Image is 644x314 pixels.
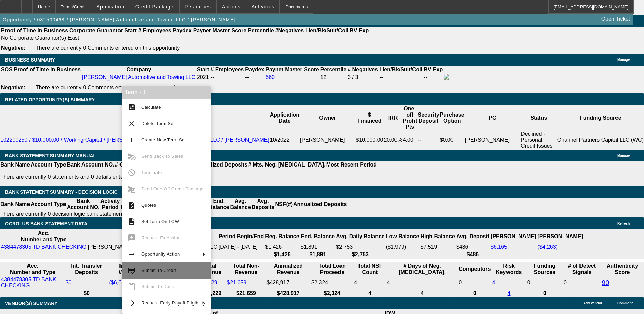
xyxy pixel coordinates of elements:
a: 90 [602,279,609,286]
span: Credit Package [135,4,174,10]
a: 4 [508,290,511,296]
span: -- [210,74,214,80]
span: Manage [617,58,630,62]
th: Acc. Holder Name [87,230,217,243]
b: #Negatives [275,28,304,33]
th: $1,426 [265,251,299,258]
td: Channel Partners Capital LLC (WC) [557,130,644,150]
th: End. Balance [208,198,229,211]
b: BV Exp [350,28,369,33]
th: Activity Period [100,198,121,211]
span: There are currently 0 Comments entered on this opportunity [36,45,180,51]
th: Purchase Option [440,105,465,130]
td: 20.00% [383,130,402,150]
th: Authenticity Score [601,263,643,276]
b: Negative: [1,45,25,51]
b: Start [197,67,209,72]
a: ($6,672) [109,280,129,285]
th: Int. Transfer Deposits [65,263,108,276]
span: Request Early Payoff Eligibility [141,300,205,306]
th: Competitors [458,263,491,276]
b: Lien/Bk/Suit/Coll [379,67,422,72]
th: Status [520,105,557,130]
th: # Days of Neg. [MEDICAL_DATA]. [387,263,458,276]
td: $7,519 [420,244,455,250]
span: Create New Term Set [141,137,186,142]
th: Bank Account NO. [67,161,115,168]
b: Paynet Master Score [193,28,246,33]
td: -- [423,74,443,81]
a: 4 [492,280,495,285]
th: Avg. Deposits [251,198,275,211]
span: Submit To Credit [141,268,176,273]
th: High Balance [420,230,455,243]
th: SOS [1,66,13,73]
th: $428,917 [266,290,311,297]
span: Application [96,4,124,10]
th: Most Recent Period [326,161,377,168]
a: ($4,263) [537,244,558,250]
mat-icon: arrow_forward [128,299,136,307]
th: ($6,672) [109,290,161,297]
b: Negative: [1,85,25,90]
th: Application Date [270,105,300,130]
th: Avg. Deposit [456,230,490,243]
th: Proof of Time In Business [1,27,68,34]
th: Account Type [30,198,67,211]
a: $21,659 [227,280,246,285]
mat-icon: calculate [128,103,136,111]
th: Total Non-Revenue [226,263,265,276]
b: Paynet Master Score [265,67,319,72]
th: Low Balance [386,230,420,243]
mat-icon: credit_score [128,266,136,275]
b: Corporate Guarantor [69,28,123,33]
th: Annualized Deposits [194,161,247,168]
th: Avg. Balance [229,198,251,211]
td: $0.00 [440,130,465,150]
th: Annualized Revenue [266,263,311,276]
mat-icon: request_quote [128,201,136,209]
a: 660 [265,74,275,80]
span: Activities [252,4,275,10]
td: $2,753 [336,244,385,250]
th: Risk Keywords [492,263,526,276]
span: BUSINESS SUMMARY [5,57,55,63]
th: Avg. Daily Balance [336,230,385,243]
th: # of Detect Signals [563,263,601,276]
a: 102200250 / $10,000.00 / Working Capital / [PERSON_NAME] Automotive and Towing LLC / [PERSON_NAME] [0,137,269,143]
td: $1,891 [300,244,335,250]
td: $2,324 [311,276,353,289]
button: Actions [217,0,246,13]
button: Resources [180,0,216,13]
td: 0 [527,276,563,289]
span: Bank Statement Summary - Decision Logic [5,189,118,195]
th: Sum of the Total NSF Count and Total Overdraft Fee Count from Ocrolus [354,263,386,276]
td: Declined - Personal Credit Issues [520,130,557,150]
b: Paydex [173,28,192,33]
b: Paydex [245,67,264,72]
a: $0 [66,280,72,285]
th: # Of Periods [115,161,147,168]
b: Company [126,67,151,72]
span: Opportunity / 082500468 / [PERSON_NAME] Automotive and Towing LLC / [PERSON_NAME] [3,17,236,22]
th: Period Begin/End [218,230,264,243]
th: End. Balance [300,230,335,243]
th: Annualized Deposits [293,198,347,211]
th: One-off Profit Pts [403,105,418,130]
td: [DATE] - [DATE] [218,244,264,250]
th: Acc. Number and Type [1,263,65,276]
td: [PERSON_NAME] [300,130,355,150]
span: Calculate [141,105,161,110]
span: Comment [617,301,633,305]
td: 4 [354,276,386,289]
b: # Employees [138,28,171,33]
span: Resources [185,4,211,10]
span: There are currently 0 Comments entered on this opportunity [36,85,180,90]
td: $486 [456,244,490,250]
b: # Negatives [348,67,378,72]
th: [PERSON_NAME] [537,230,583,243]
span: Add Vendor [583,301,602,305]
td: 0 [458,276,491,289]
th: [PERSON_NAME] [490,230,536,243]
b: Percentile [320,67,346,72]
